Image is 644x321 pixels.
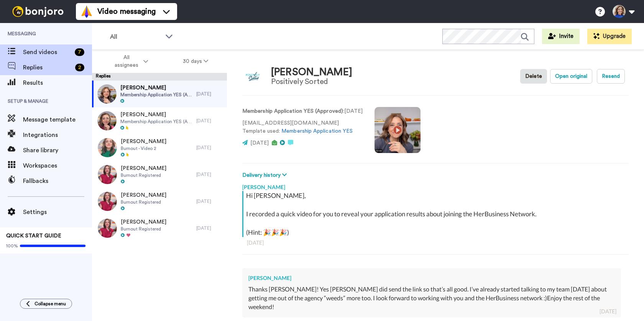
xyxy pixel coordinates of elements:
img: vm-color.svg [80,5,93,18]
div: 7 [75,48,84,56]
span: All [110,32,161,41]
img: 143e5fca-e7b0-458f-b449-ced2254251d8-thumb.jpg [98,192,117,211]
span: QUICK START GUIDE [6,233,61,239]
img: 41f28700-c28c-4f01-a895-45b362c529cc-thumb.jpg [98,138,117,157]
p: [EMAIL_ADDRESS][DOMAIN_NAME] Template used: [242,119,363,135]
button: Resend [597,69,625,84]
div: [DATE] [196,91,223,97]
div: [DATE] [247,239,624,247]
span: Results [23,78,92,87]
span: Share library [23,146,92,155]
div: 2 [75,64,84,71]
span: Send videos [23,48,72,57]
button: Open original [550,69,592,84]
img: Image of Nerin Chappell [242,66,263,87]
a: [PERSON_NAME]Membership Application YES (Approved)[DATE] [92,107,227,134]
img: 7cec14ca-356c-4a4d-9760-c1a26ef26749-thumb.jpg [97,111,117,130]
span: Message template [23,115,92,124]
span: 100% [6,243,18,249]
span: [PERSON_NAME] [121,138,166,145]
span: [DATE] [250,140,269,146]
div: [PERSON_NAME] [242,179,629,191]
button: 30 days [166,54,226,68]
div: [PERSON_NAME] [248,274,615,282]
div: [DATE] [196,145,223,151]
span: [PERSON_NAME] [120,84,192,92]
p: : [DATE] [242,107,363,115]
div: Hi [PERSON_NAME], I recorded a quick video for you to reveal your application results about joini... [246,191,627,237]
span: Workspaces [23,161,92,170]
div: [DATE] [196,171,223,178]
strong: Membership Application YES (Approved) [242,109,343,114]
a: [PERSON_NAME]Burnout Registered[DATE] [92,161,227,188]
div: Thanks [PERSON_NAME]! Yes [PERSON_NAME] did send the link so that’s all good. I’ve already starte... [248,285,615,311]
span: Integrations [23,130,92,140]
span: [PERSON_NAME] [121,191,166,199]
div: [DATE] [600,308,616,315]
button: All assignees [94,51,166,72]
div: [PERSON_NAME] [271,67,352,78]
span: Burnout - Video 2 [121,145,166,151]
img: bj-logo-header-white.svg [9,6,67,17]
span: Replies [23,63,72,72]
img: 143e5fca-e7b0-458f-b449-ced2254251d8-thumb.jpg [98,219,117,238]
a: [PERSON_NAME]Burnout - Video 2[DATE] [92,134,227,161]
span: [PERSON_NAME] [120,111,192,119]
button: Upgrade [587,29,632,44]
img: d740a9fb-29d3-4b37-b031-4f4ef42f27e0-thumb.jpg [97,84,117,104]
span: [PERSON_NAME] [121,165,166,172]
span: Burnout Registered [121,199,166,205]
div: Positively Sorted [271,77,352,86]
button: Invite [542,29,580,44]
img: 143e5fca-e7b0-458f-b449-ced2254251d8-thumb.jpg [98,165,117,184]
button: Collapse menu [20,299,72,309]
span: Settings [23,207,92,217]
span: [PERSON_NAME] [121,218,166,226]
button: Delivery history [242,171,289,179]
span: Burnout Registered [121,172,166,178]
span: Membership Application YES (Approved) [120,92,192,98]
a: [PERSON_NAME]Membership Application YES (Approved)[DATE] [92,81,227,107]
span: Collapse menu [34,301,66,307]
span: Burnout Registered [121,226,166,232]
button: Delete [520,69,547,84]
a: [PERSON_NAME]Burnout Registered[DATE] [92,188,227,215]
span: Fallbacks [23,176,92,186]
div: [DATE] [196,225,223,231]
span: Membership Application YES (Approved) [120,119,192,125]
span: Video messaging [97,6,156,17]
div: Replies [92,73,227,81]
a: [PERSON_NAME]Burnout Registered[DATE] [92,215,227,242]
div: [DATE] [196,198,223,204]
a: Membership Application YES [281,128,353,134]
div: [DATE] [196,118,223,124]
span: All assignees [111,54,142,69]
